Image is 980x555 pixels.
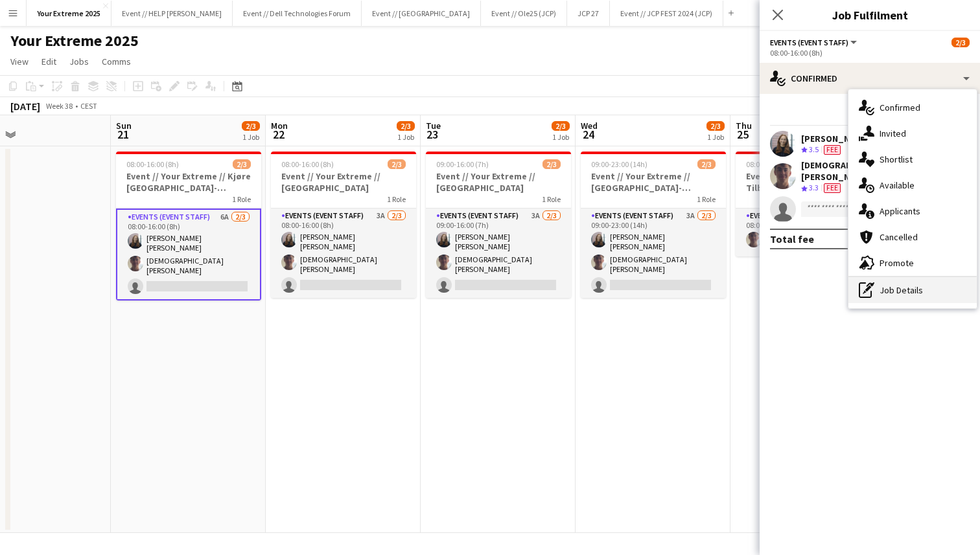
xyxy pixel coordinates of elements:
[281,159,334,169] span: 08:00-16:00 (8h)
[880,205,920,217] span: Applicants
[697,194,716,204] span: 1 Role
[43,101,75,111] span: Week 38
[610,1,723,26] button: Event // JCP FEST 2024 (JCP)
[424,127,441,142] span: 23
[10,100,40,113] div: [DATE]
[770,48,970,58] div: 08:00-16:00 (8h)
[232,194,251,204] span: 1 Role
[116,170,261,194] h3: Event // Your Extreme // Kjøre [GEOGRAPHIC_DATA]-[GEOGRAPHIC_DATA]
[567,1,610,26] button: JCP 27
[824,183,841,193] span: Fee
[80,101,97,111] div: CEST
[770,38,859,47] button: Events (Event Staff)
[271,120,288,131] span: Mon
[809,144,819,154] span: 3.5
[736,209,881,256] app-card-role: Events (Driver)1/108:00-14:00 (6h)[DEMOGRAPHIC_DATA][PERSON_NAME]
[426,209,571,298] app-card-role: Events (Event Staff)3A2/309:00-16:00 (7h)[PERSON_NAME] [PERSON_NAME][DEMOGRAPHIC_DATA][PERSON_NAME]
[734,127,752,142] span: 25
[64,53,94,70] a: Jobs
[242,121,260,131] span: 2/3
[387,194,406,204] span: 1 Role
[397,121,415,131] span: 2/3
[760,6,980,23] h3: Job Fulfilment
[397,132,414,142] div: 1 Job
[271,170,416,194] h3: Event // Your Extreme // [GEOGRAPHIC_DATA]
[114,127,132,142] span: 21
[362,1,481,26] button: Event // [GEOGRAPHIC_DATA]
[746,159,799,169] span: 08:00-14:00 (6h)
[426,152,571,298] app-job-card: 09:00-16:00 (7h)2/3Event // Your Extreme // [GEOGRAPHIC_DATA]1 RoleEvents (Event Staff)3A2/309:00...
[581,152,726,298] app-job-card: 09:00-23:00 (14h)2/3Event // Your Extreme // [GEOGRAPHIC_DATA]-[GEOGRAPHIC_DATA]1 RoleEvents (Eve...
[5,53,34,70] a: View
[10,56,29,67] span: View
[41,56,56,67] span: Edit
[111,1,233,26] button: Event // HELP [PERSON_NAME]
[581,170,726,194] h3: Event // Your Extreme // [GEOGRAPHIC_DATA]-[GEOGRAPHIC_DATA]
[736,120,752,131] span: Thu
[581,120,598,131] span: Wed
[542,159,561,169] span: 2/3
[809,183,819,192] span: 3.3
[880,257,914,269] span: Promote
[552,132,569,142] div: 1 Job
[233,159,251,169] span: 2/3
[951,38,970,47] span: 2/3
[581,209,726,298] app-card-role: Events (Event Staff)3A2/309:00-23:00 (14h)[PERSON_NAME] [PERSON_NAME][DEMOGRAPHIC_DATA][PERSON_NAME]
[426,120,441,131] span: Tue
[801,133,940,144] div: [PERSON_NAME] [PERSON_NAME]
[271,152,416,298] app-job-card: 08:00-16:00 (8h)2/3Event // Your Extreme // [GEOGRAPHIC_DATA]1 RoleEvents (Event Staff)3A2/308:00...
[242,132,259,142] div: 1 Job
[269,127,288,142] span: 22
[706,121,725,131] span: 2/3
[426,170,571,194] h3: Event // Your Extreme // [GEOGRAPHIC_DATA]
[770,232,814,245] div: Total fee
[591,159,647,169] span: 09:00-23:00 (14h)
[542,194,561,204] span: 1 Role
[736,152,881,256] app-job-card: 08:00-14:00 (6h)1/1Event // Your Extreme // Tilbakelevering1 RoleEvents (Driver)1/108:00-14:00 (6...
[36,53,62,70] a: Edit
[233,1,362,26] button: Event // Dell Technologies Forum
[116,152,261,300] app-job-card: 08:00-16:00 (8h)2/3Event // Your Extreme // Kjøre [GEOGRAPHIC_DATA]-[GEOGRAPHIC_DATA]1 RoleEvents...
[69,56,89,67] span: Jobs
[116,209,261,300] app-card-role: Events (Event Staff)6A2/308:00-16:00 (8h)[PERSON_NAME] [PERSON_NAME][DEMOGRAPHIC_DATA][PERSON_NAME]
[880,128,906,139] span: Invited
[770,38,848,47] span: Events (Event Staff)
[271,209,416,298] app-card-role: Events (Event Staff)3A2/308:00-16:00 (8h)[PERSON_NAME] [PERSON_NAME][DEMOGRAPHIC_DATA][PERSON_NAME]
[481,1,567,26] button: Event // Ole25 (JCP)
[579,127,598,142] span: 24
[821,144,843,155] div: Crew has different fees then in role
[880,179,915,191] span: Available
[707,132,724,142] div: 1 Job
[697,159,716,169] span: 2/3
[880,153,913,165] span: Shortlist
[848,277,977,303] div: Job Details
[552,121,570,131] span: 2/3
[880,102,920,113] span: Confirmed
[126,159,179,169] span: 08:00-16:00 (8h)
[880,231,918,243] span: Cancelled
[102,56,131,67] span: Comms
[821,183,843,194] div: Crew has different fees then in role
[436,159,489,169] span: 09:00-16:00 (7h)
[801,159,949,183] div: [DEMOGRAPHIC_DATA][PERSON_NAME]
[97,53,136,70] a: Comms
[10,31,139,51] h1: Your Extreme 2025
[27,1,111,26] button: Your Extreme 2025
[388,159,406,169] span: 2/3
[824,145,841,155] span: Fee
[736,170,881,194] h3: Event // Your Extreme // Tilbakelevering
[760,63,980,94] div: Confirmed
[116,120,132,131] span: Sun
